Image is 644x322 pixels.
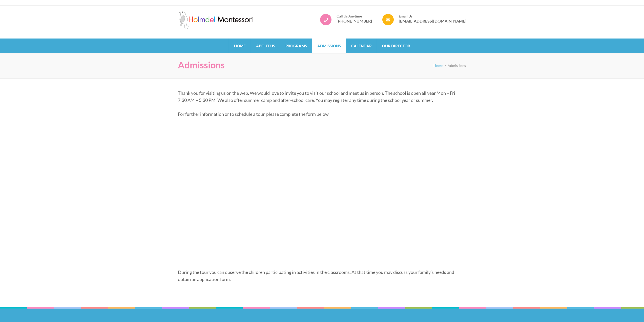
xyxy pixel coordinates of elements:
[399,14,466,18] span: Email Us
[433,63,443,68] a: Home
[399,18,466,24] a: [EMAIL_ADDRESS][DOMAIN_NAME]
[337,18,372,24] a: [PHONE_NUMBER]
[178,269,463,283] p: During the tour you can observe the children participating in activities in the classrooms. At th...
[178,110,463,118] p: For further information or to schedule a tour, please complete the form below.
[337,14,372,18] span: Call Us Anytime
[178,89,463,104] p: Thank you for visiting us on the web. We would love to invite you to visit our school and meet us...
[178,11,254,29] img: Holmdel Montessori School
[444,63,446,68] span: >
[178,60,225,70] h1: Admissions
[280,39,312,53] a: Programs
[312,39,346,53] a: Admissions
[178,124,463,261] iframe: Holmdel Montessori Contact Form
[346,39,377,53] a: Calendar
[251,39,280,53] a: About Us
[229,39,251,53] a: Home
[377,39,415,53] a: Our Director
